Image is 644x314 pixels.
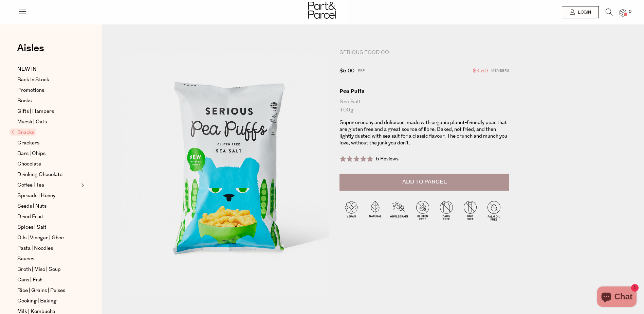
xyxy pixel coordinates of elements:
[620,9,626,16] a: 0
[17,213,79,221] a: Dried Fruit
[17,171,62,179] span: Drinking Chocolate
[17,202,79,210] a: Seeds | Nuts
[17,286,65,295] span: Rice | Grains | Pulses
[17,265,79,274] a: Broth | Miso | Soup
[17,265,61,274] span: Broth | Miso | Soup
[11,128,79,137] a: Snacks
[402,178,447,186] span: Add to Parcel
[387,198,411,222] img: P_P-ICONS-Live_Bec_V11_Wholegrain.svg
[17,160,41,168] span: Chocolate
[17,244,79,252] a: Pasta | Noodles
[17,139,39,147] span: Crackers
[411,198,435,222] img: P_P-ICONS-Live_Bec_V11_Gluten_Free.svg
[435,198,458,222] img: P_P-ICONS-Live_Bec_V11_Dairy_Free.svg
[17,160,79,168] a: Chocolate
[17,97,32,105] span: Books
[17,76,49,84] span: Back In Stock
[627,9,633,15] span: 0
[122,52,329,296] img: Pea Puffs
[17,76,79,84] a: Back In Stock
[595,286,639,309] inbox-online-store-chat: Shopify online store chat
[17,107,79,116] a: Gifts | Hampers
[10,128,36,136] span: Snacks
[473,67,488,75] span: $4.50
[17,181,79,189] a: Coffee | Tea
[17,255,79,263] a: Sauces
[17,65,37,73] span: NEW IN
[79,181,84,189] button: Expand/Collapse Coffee | Tea
[17,139,79,147] a: Crackers
[17,43,44,60] a: Aisles
[17,255,34,263] span: Sauces
[17,41,44,56] span: Aisles
[17,181,44,189] span: Coffee | Tea
[576,10,591,15] span: Login
[17,86,44,94] span: Promotions
[17,234,79,242] a: Oils | Vinegar | Ghee
[17,276,79,284] a: Cans | Fish
[17,150,45,158] span: Bars | Chips
[339,88,509,94] div: Pea Puffs
[17,223,47,231] span: Spices | Salt
[339,98,509,114] div: Sea Salt 100g
[339,49,509,56] div: Serious Food Co.
[491,67,509,75] span: Members
[17,86,79,94] a: Promotions
[17,118,79,126] a: Muesli | Oats
[17,118,47,126] span: Muesli | Oats
[17,97,79,105] a: Books
[376,156,399,162] span: 5 Reviews
[363,198,387,222] img: P_P-ICONS-Live_Bec_V11_Natural.svg
[339,198,363,222] img: P_P-ICONS-Live_Bec_V11_Vegan.svg
[17,202,47,210] span: Seeds | Nuts
[339,174,509,191] button: Add to Parcel
[17,244,53,252] span: Pasta | Noodles
[308,2,336,19] img: Part&Parcel
[17,192,79,200] a: Spreads | Honey
[562,6,599,18] a: Login
[17,213,43,221] span: Dried Fruit
[482,198,506,222] img: P_P-ICONS-Live_Bec_V11_Palm_Oil_Free.svg
[17,276,42,284] span: Cans | Fish
[17,286,79,295] a: Rice | Grains | Pulses
[458,198,482,222] img: P_P-ICONS-Live_Bec_V11_GMO_Free.svg
[17,171,79,179] a: Drinking Chocolate
[17,297,56,305] span: Cooking | Baking
[17,234,64,242] span: Oils | Vinegar | Ghee
[17,107,54,116] span: Gifts | Hampers
[17,65,79,73] a: NEW IN
[17,150,79,158] a: Bars | Chips
[17,223,79,231] a: Spices | Salt
[17,297,79,305] a: Cooking | Baking
[339,67,354,75] span: $5.00
[358,67,365,75] span: RRP
[339,119,509,146] p: Super crunchy and delicious, made with organic planet-friendly peas that are gluten free and a gr...
[17,192,55,200] span: Spreads | Honey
